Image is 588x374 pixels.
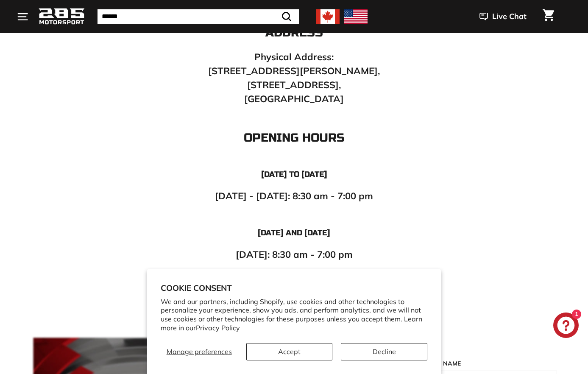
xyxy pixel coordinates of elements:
[538,2,559,31] a: Cart
[38,7,85,27] img: Logo_285_Motorsport_areodynamics_components
[137,189,451,203] p: [DATE] - [DATE]: 8:30 am - 7:00 pm
[341,343,427,360] button: Decline
[254,51,334,63] strong: Physical Address:
[161,297,428,332] p: We and our partners, including Shopify, use cookies and other technologies to personalize your ex...
[492,11,527,22] span: Live Chat
[137,131,451,145] h3: Opening Hours
[137,170,451,179] h5: [DATE] to [DATE]
[137,272,451,286] p: [DATE]: 8:30 am - 7:00 pm
[161,343,238,360] button: Manage preferences
[426,359,557,368] label: LAST NAME
[161,283,428,293] h2: Cookie consent
[468,6,538,27] button: Live Chat
[196,324,240,332] a: Privacy Policy
[246,343,333,360] button: Accept
[167,347,232,356] span: Manage preferences
[137,50,451,106] p: [STREET_ADDRESS][PERSON_NAME], [STREET_ADDRESS], [GEOGRAPHIC_DATA]
[137,229,451,237] h5: [DATE] and [DATE]
[551,313,581,340] inbox-online-store-chat: Shopify online store chat
[137,26,451,39] h3: Address
[137,248,451,262] p: [DATE]: 8:30 am - 7:00 pm
[98,9,299,24] input: Search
